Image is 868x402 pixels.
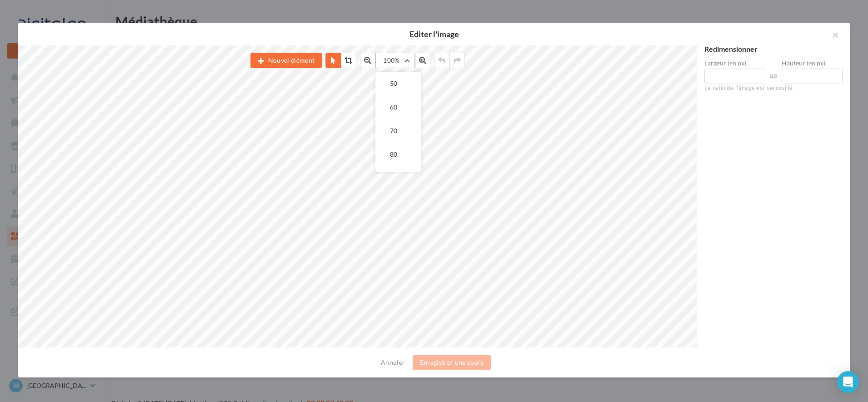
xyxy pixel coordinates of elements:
label: Largeur (en px) [704,60,765,66]
button: Nouvel élément [250,53,322,68]
div: Redimensionner [704,45,843,53]
button: 80 [375,143,421,166]
span: 70 [390,127,397,134]
div: Open Intercom Messenger [837,371,859,393]
span: 80 [390,150,397,158]
label: Hauteur (en px) [782,60,843,66]
div: Le ratio de l'image est verrouillé [704,84,843,92]
button: Annuler [377,357,409,368]
h2: Editer l'image [33,30,835,38]
button: 100% [375,53,414,68]
button: 70 [375,119,421,143]
span: 50 [390,79,397,87]
button: Enregistrer une copie [413,355,491,370]
span: 60 [390,103,397,111]
button: 60 [375,95,421,119]
button: 50 [375,72,421,95]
